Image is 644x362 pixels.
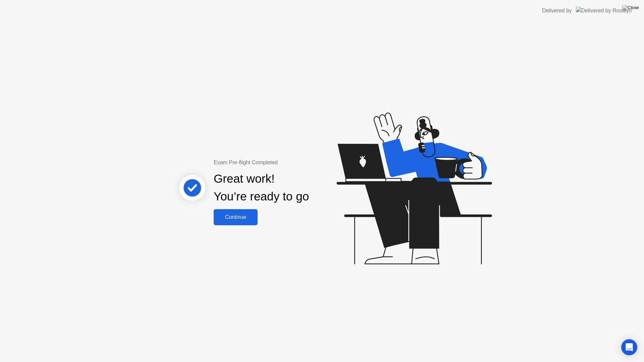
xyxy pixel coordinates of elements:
img: Delivered by Rosalyn [576,7,632,14]
div: Delivered by [542,7,572,15]
div: Great work! You’re ready to go [214,170,309,205]
div: Continue [216,214,256,220]
div: Exam Pre-flight Completed [214,159,352,167]
div: Open Intercom Messenger [621,339,637,355]
img: Close [622,5,639,10]
button: Continue [214,209,258,225]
